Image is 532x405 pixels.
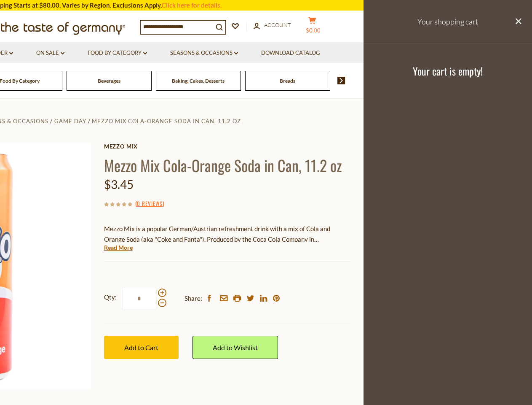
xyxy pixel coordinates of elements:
[104,143,350,150] a: Mezzo Mix
[374,65,521,77] h3: Your cart is empty!
[104,224,350,245] p: Mezzo Mix is a popular German/Austrian refreshment drink with a mix of Cola and Orange Soda (aka ...
[104,243,133,252] a: Read More
[104,292,117,302] strong: Qty:
[184,293,202,304] span: Share:
[135,199,164,208] span: ( )
[170,49,238,58] a: Seasons & Occasions
[337,77,345,84] img: next arrow
[36,49,64,58] a: On Sale
[104,336,179,359] button: Add to Cart
[122,287,157,310] input: Qty:
[254,21,291,30] a: Account
[300,16,325,38] button: $0.00
[54,118,86,124] a: Game Day
[124,343,158,351] span: Add to Cart
[172,78,225,84] a: Baking, Cakes, Desserts
[261,49,320,58] a: Download Catalog
[306,27,321,34] span: $0.00
[92,118,241,124] a: Mezzo Mix Cola-Orange Soda in Can, 11.2 oz
[162,1,222,9] a: Click here for details.
[98,78,120,84] a: Beverages
[104,177,134,192] span: $3.45
[264,22,291,28] span: Account
[88,49,147,58] a: Food By Category
[104,156,350,175] h1: Mezzo Mix Cola-Orange Soda in Can, 11.2 oz
[137,199,163,208] a: 0 Reviews
[280,78,295,84] a: Breads
[192,336,278,359] a: Add to Wishlist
